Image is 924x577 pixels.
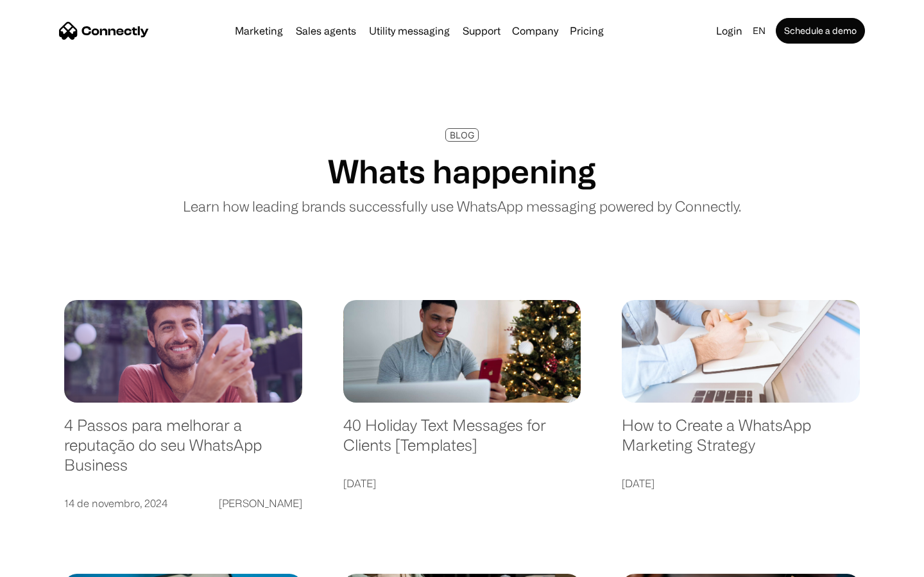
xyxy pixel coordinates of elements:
div: [DATE] [343,474,376,492]
a: Sales agents [291,26,361,36]
h1: Whats happening [328,152,596,190]
a: Login [711,22,748,40]
div: Company [512,22,558,40]
a: 40 Holiday Text Messages for Clients [Templates] [343,415,581,467]
a: Schedule a demo [776,18,865,44]
div: en [748,22,773,40]
a: 4 Passos para melhorar a reputação do seu WhatsApp Business [64,415,302,487]
a: Pricing [565,26,609,36]
a: Support [458,26,506,36]
a: Utility messaging [364,26,455,36]
div: en [753,22,766,40]
a: Marketing [230,26,288,36]
a: How to Create a WhatsApp Marketing Strategy [622,415,860,467]
div: Company [508,22,562,40]
div: [PERSON_NAME] [219,494,302,512]
div: 14 de novembro, 2024 [64,494,167,512]
aside: Language selected: English [13,555,77,573]
div: BLOG [450,130,474,140]
a: home [59,21,149,40]
p: Learn how leading brands successfully use WhatsApp messaging powered by Connectly. [183,196,741,217]
div: [DATE] [622,474,654,492]
ul: Language list [26,555,77,573]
